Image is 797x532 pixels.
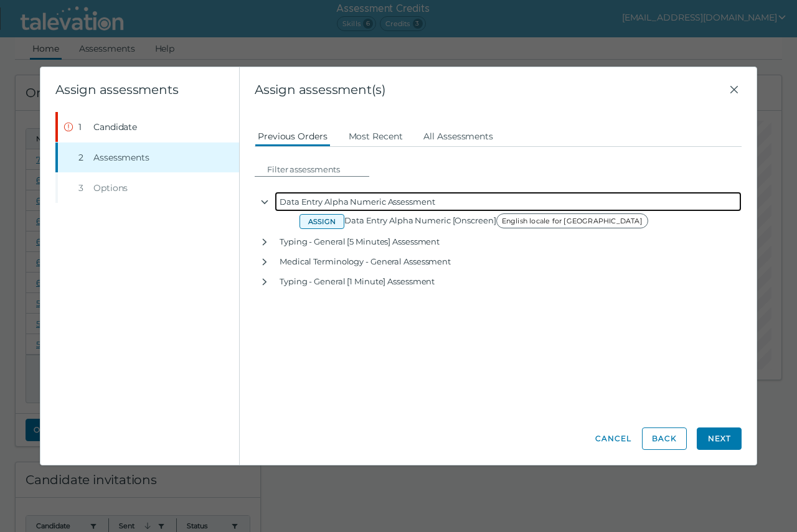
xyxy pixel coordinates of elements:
[262,162,369,177] input: Filter assessments
[58,112,239,142] button: Error
[275,251,742,271] div: Medical Terminology - General Assessment
[642,427,687,450] button: Back
[78,121,88,133] div: 1
[496,213,648,228] span: English locale for [GEOGRAPHIC_DATA]
[55,112,239,203] nav: Wizard steps
[58,142,239,172] button: 2Assessments
[93,151,149,164] span: Assessments
[344,215,652,225] span: Data Entry Alpha Numeric [Onscreen]
[255,124,331,147] button: Previous Orders
[595,427,632,450] button: Cancel
[275,231,742,251] div: Typing - General [5 Minutes] Assessment
[420,124,496,147] button: All Assessments
[727,82,742,97] button: Close
[275,271,742,291] div: Typing - General [1 Minute] Assessment
[64,122,73,132] cds-icon: Error
[697,427,742,450] button: Next
[255,82,727,97] span: Assign assessment(s)
[346,124,406,147] button: Most Recent
[275,192,742,212] div: Data Entry Alpha Numeric Assessment
[93,121,137,133] span: Candidate
[78,151,88,164] div: 2
[299,214,344,229] button: Assign
[55,82,178,97] clr-wizard-title: Assign assessments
